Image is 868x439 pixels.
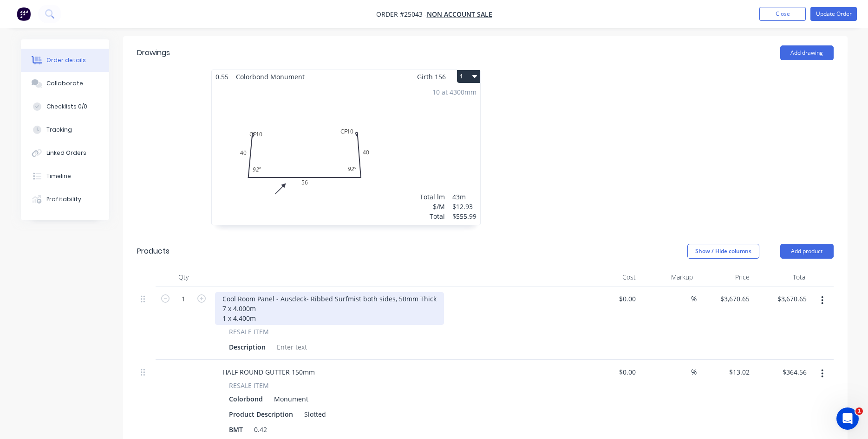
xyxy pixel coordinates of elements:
span: Girth 156 [417,70,446,83]
button: Add drawing [780,45,834,60]
div: Checklists 0/0 [46,102,87,111]
div: Total [753,268,810,286]
button: Checklists 0/0 [21,95,109,118]
button: 1 [457,70,480,83]
div: BMT [225,423,247,436]
span: 1 [855,407,863,415]
button: Timeline [21,165,109,188]
div: Price [697,268,754,286]
div: Monument [270,392,308,406]
button: Order details [21,49,109,72]
div: 0.42 [250,423,271,436]
button: Tracking [21,118,109,141]
img: Factory [17,7,31,21]
button: Linked Orders [21,141,109,165]
div: 0CF104056CF104092º92º10 at 4300mmTotal lm$/MTotal43m$12.93$555.99 [212,83,480,225]
div: Colorbond [229,392,267,406]
iframe: Intercom live chat [836,407,859,430]
div: Slotted [300,407,330,421]
div: 10 at 4300mm [432,87,476,97]
span: % [691,293,697,304]
div: Cost [583,268,640,286]
button: Close [759,7,806,21]
span: RESALE ITEM [229,327,269,337]
div: $12.93 [452,202,476,211]
div: Qty [156,268,211,286]
div: Collaborate [46,79,83,88]
div: Drawings [137,47,170,58]
div: HALF ROUND GUTTER 150mm [215,365,322,379]
div: Linked Orders [46,149,86,157]
div: Product Description [225,407,297,421]
button: Add product [780,244,834,259]
div: $555.99 [452,211,476,221]
div: 43m [452,192,476,202]
div: Total [420,211,445,221]
span: 0.55 [212,70,232,83]
a: NON ACCOUNT SALE [427,10,492,19]
div: Description [225,340,269,354]
div: Tracking [46,126,72,134]
div: Total lm [420,192,445,202]
span: RESALE ITEM [229,381,269,390]
div: Products [137,246,170,257]
div: Profitability [46,195,81,204]
span: % [691,367,697,377]
div: $/M [420,202,445,211]
div: Markup [640,268,697,286]
div: Timeline [46,172,71,180]
div: Order details [46,56,86,64]
span: Order #25043 - [376,10,427,19]
button: Collaborate [21,72,109,95]
span: Colorbond Monument [232,70,308,83]
div: Cool Room Panel - Ausdeck- Ribbed Surfmist both sides, 50mm Thick 7 x 4.000m 1 x 4.400m [215,292,444,325]
button: Show / Hide columns [687,244,759,259]
button: Update Order [810,7,857,21]
button: Profitability [21,188,109,211]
